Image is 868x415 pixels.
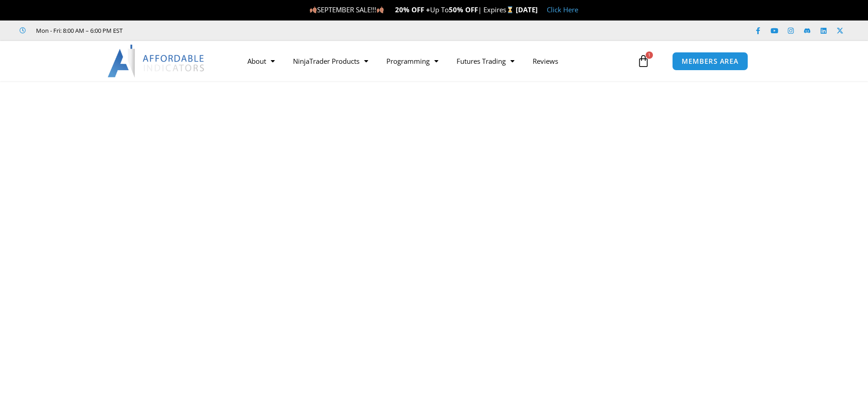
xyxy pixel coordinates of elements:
a: Reviews [524,51,567,72]
a: Programming [377,51,447,72]
strong: 20% OFF + [395,5,430,14]
a: Futures Trading [447,51,524,72]
a: About [238,51,284,72]
nav: Menu [238,51,635,72]
iframe: Customer reviews powered by Trustpilot [135,26,272,35]
a: MEMBERS AREA [672,52,748,71]
strong: [DATE] [516,5,538,14]
a: Click Here [547,5,578,14]
img: 🍂 [377,6,384,13]
span: 1 [646,51,653,59]
img: ⌛ [507,6,514,13]
a: 1 [623,48,663,74]
img: 🍂 [310,6,317,13]
span: SEPTEMBER SALE!!! Up To | Expires [309,5,516,14]
strong: 50% OFF [449,5,478,14]
a: NinjaTrader Products [284,51,377,72]
span: MEMBERS AREA [682,58,739,65]
img: LogoAI | Affordable Indicators – NinjaTrader [108,45,205,77]
span: Mon - Fri: 8:00 AM – 6:00 PM EST [34,25,123,36]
